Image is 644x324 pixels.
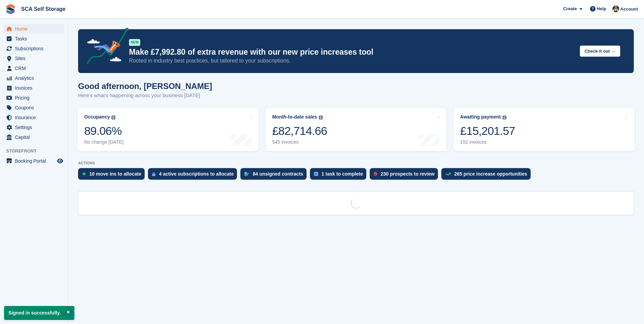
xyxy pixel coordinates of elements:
[84,139,124,145] div: No change [DATE]
[15,24,56,34] span: Home
[370,168,441,183] a: 230 prospects to review
[15,103,56,112] span: Coupons
[244,172,249,176] img: contract_signature_icon-13c848040528278c33f63329250d36e43548de30e8caae1d1a13099fd9432cc5.svg
[15,34,56,43] span: Tasks
[4,306,74,320] p: Signed in successfully.
[381,171,435,177] div: 230 prospects to review
[597,5,606,12] span: Help
[129,47,574,57] p: Make £7,992.80 of extra revenue with our new price increases tool
[84,114,110,120] div: Occupancy
[84,124,124,138] div: 89.06%
[129,39,140,46] div: NEW
[15,93,56,103] span: Pricing
[18,3,68,15] a: SCA Self Storage
[3,93,64,103] a: menu
[321,171,363,177] div: 1 task to complete
[15,64,56,73] span: CRM
[15,73,56,83] span: Analytics
[460,139,515,145] div: 152 invoices
[374,172,377,176] img: prospect-51fa495bee0391a8d652442698ab0144808aea92771e9ea1ae160a38d050c398.svg
[6,148,68,155] span: Storefront
[81,28,129,66] img: price-adjustments-announcement-icon-8257ccfd72463d97f412b2fc003d46551f7dbcb40ab6d574587a9cd5c0d94...
[272,139,327,145] div: 545 invoices
[89,171,141,177] div: 10 move ins to allocate
[445,173,451,176] img: price_increase_opportunities-93ffe204e8149a01c8c9dc8f82e8f89637d9d84a8eef4429ea346261dce0b2c0.svg
[3,44,64,53] a: menu
[3,156,64,166] a: menu
[15,123,56,132] span: Settings
[15,113,56,122] span: Insurance
[129,57,574,65] p: Rooted in industry best practices, but tailored to your subscriptions.
[159,171,234,177] div: 4 active subscriptions to allocate
[453,108,634,151] a: Awaiting payment £15,201.57 152 invoices
[620,6,638,13] span: Account
[240,168,310,183] a: 84 unsigned contracts
[5,4,16,14] img: stora-icon-8386f47178a22dfd0bd8f6a31ec36ba5ce8667c1dd55bd0f319d3a0aa187defe.svg
[78,161,634,165] p: ACTIONS
[3,132,64,142] a: menu
[3,123,64,132] a: menu
[272,124,327,138] div: £82,714.66
[77,108,259,151] a: Occupancy 89.06% No change [DATE]
[563,5,577,12] span: Create
[3,103,64,112] a: menu
[15,132,56,142] span: Capital
[3,24,64,34] a: menu
[612,5,619,12] img: Thomas Webb
[319,115,323,120] img: icon-info-grey-7440780725fd019a000dd9b08b2336e03edf1995a4989e88bcd33f0948082b44.svg
[310,168,370,183] a: 1 task to complete
[78,82,212,91] h1: Good afternoon, [PERSON_NAME]
[15,44,56,53] span: Subscriptions
[3,113,64,122] a: menu
[253,171,303,177] div: 84 unsigned contracts
[580,46,620,57] button: Check it out →
[441,168,534,183] a: 265 price increase opportunities
[111,115,115,120] img: icon-info-grey-7440780725fd019a000dd9b08b2336e03edf1995a4989e88bcd33f0948082b44.svg
[3,34,64,43] a: menu
[265,108,447,151] a: Month-to-date sales £82,714.66 545 invoices
[3,54,64,63] a: menu
[15,54,56,63] span: Sites
[152,172,155,176] img: active_subscription_to_allocate_icon-d502201f5373d7db506a760aba3b589e785aa758c864c3986d89f69b8ff3...
[3,83,64,93] a: menu
[3,64,64,73] a: menu
[148,168,240,183] a: 4 active subscriptions to allocate
[502,115,507,120] img: icon-info-grey-7440780725fd019a000dd9b08b2336e03edf1995a4989e88bcd33f0948082b44.svg
[3,73,64,83] a: menu
[314,172,318,176] img: task-75834270c22a3079a89374b754ae025e5fb1db73e45f91037f5363f120a921f8.svg
[82,172,86,176] img: move_ins_to_allocate_icon-fdf77a2bb77ea45bf5b3d319d69a93e2d87916cf1d5bf7949dd705db3b84f3ca.svg
[272,114,317,120] div: Month-to-date sales
[78,92,212,100] p: Here's what's happening across your business [DATE]
[56,157,64,165] a: Preview store
[15,156,56,166] span: Booking Portal
[460,114,501,120] div: Awaiting payment
[15,83,56,93] span: Invoices
[454,171,527,177] div: 265 price increase opportunities
[78,168,148,183] a: 10 move ins to allocate
[460,124,515,138] div: £15,201.57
